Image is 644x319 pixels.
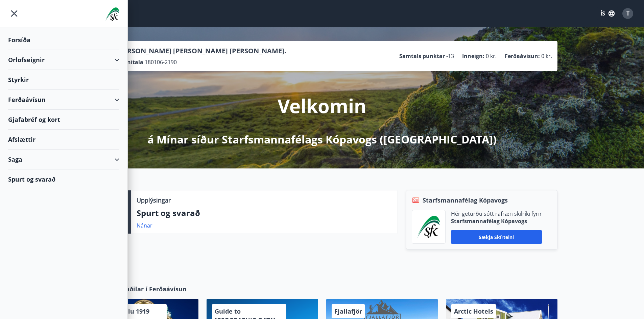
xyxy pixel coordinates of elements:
[417,216,440,238] img: x5MjQkxwhnYn6YREZUTEa9Q4KsBUeQdWGts9Dj4O.png
[597,7,618,20] button: ÍS
[486,52,497,60] span: 0 kr.
[117,46,286,56] p: [PERSON_NAME] [PERSON_NAME] [PERSON_NAME].
[95,285,187,293] span: Samstarfsaðilar í Ferðaávísun
[147,132,497,147] p: á Mínar síður Starfsmannafélags Kópavogs ([GEOGRAPHIC_DATA])
[454,307,493,315] span: Arctic Hotels
[620,5,636,22] button: T
[451,210,542,217] p: Hér geturðu sótt rafræn skilríki fyrir
[334,307,362,315] span: Fjallafjör
[505,52,540,60] p: Ferðaávísun :
[451,230,542,244] button: Sækja skírteini
[8,30,119,50] div: Forsíða
[8,90,119,110] div: Ferðaávísun
[8,110,119,130] div: Gjafabréf og kort
[541,52,552,60] span: 0 kr.
[137,222,152,229] a: Nánar
[8,70,119,90] div: Styrkir
[137,207,392,219] p: Spurt og svarað
[423,196,508,205] span: Starfsmannafélag Kópavogs
[451,217,542,225] p: Starfsmannafélag Kópavogs
[8,7,20,20] button: menu
[626,10,629,17] span: T
[145,58,177,66] span: 180106-2190
[462,52,484,60] p: Inneign :
[446,52,454,60] span: -13
[105,7,119,21] img: union_logo
[8,130,119,150] div: Afslættir
[8,150,119,169] div: Saga
[117,58,143,66] p: Kennitala
[399,52,445,60] p: Samtals punktar
[8,50,119,70] div: Orlofseignir
[8,169,119,189] div: Spurt og svarað
[278,93,366,118] p: Velkomin
[137,196,171,205] p: Upplýsingar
